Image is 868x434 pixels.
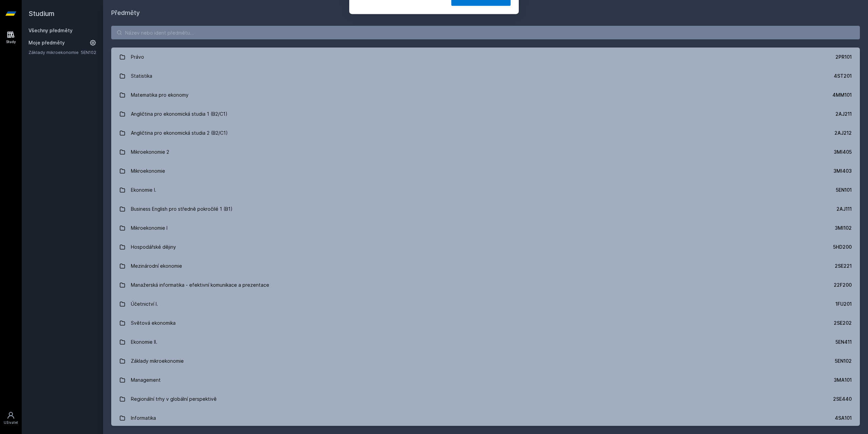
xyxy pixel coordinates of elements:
[131,335,157,349] div: Ekonomie II.
[111,276,860,295] a: Manažerská informatika - efektivní komunikace a prezentace 22F200
[835,358,852,364] div: 5EN102
[131,145,169,159] div: Mikroekonomie 2
[111,409,860,428] a: Informatika 4SA101
[111,390,860,409] a: Regionální trhy v globální perspektivě 2SE440
[111,238,860,257] a: Hospodářské dějiny 5HD200
[131,373,161,387] div: Management
[835,225,852,231] div: 3MI102
[4,420,18,425] div: Uživatel
[131,354,184,368] div: Základy mikroekonomie
[835,301,852,307] div: 1FU201
[1,408,20,429] a: Uživatel
[834,377,852,383] div: 3MA101
[111,333,860,352] a: Ekonomie II. 5EN411
[832,92,852,98] div: 4MM101
[111,86,860,105] a: Matematika pro ekonomy 4MM101
[131,183,156,197] div: Ekonomie I.
[833,244,852,250] div: 5HD200
[836,187,852,193] div: 5EN101
[111,200,860,219] a: Business English pro středně pokročilé 1 (B1) 2AJ111
[131,164,165,178] div: Mikroekonomie
[833,168,852,174] div: 3MI403
[111,295,860,314] a: Účetnictví I. 1FU201
[834,320,852,326] div: 2SE202
[131,278,269,292] div: Manažerská informatika - efektivní komunikace a prezentace
[131,392,217,406] div: Regionální trhy v globální perspektivě
[835,263,852,269] div: 2SE221
[451,35,511,52] button: Jasně, jsem pro
[131,221,167,235] div: Mikroekonomie I
[384,8,511,24] div: [PERSON_NAME] dostávat tipy ohledně studia, nových testů, hodnocení učitelů a předmětů?
[131,202,233,216] div: Business English pro středně pokročilé 1 (B1)
[131,126,228,140] div: Angličtina pro ekonomická studia 2 (B2/C1)
[111,219,860,238] a: Mikroekonomie I 3MI102
[834,73,852,79] div: 4ST201
[111,257,860,276] a: Mezinárodní ekonomie 2SE221
[131,297,158,311] div: Účetnictví I.
[834,130,852,136] div: 2AJ212
[111,67,860,86] a: Statistika 4ST201
[111,162,860,181] a: Mikroekonomie 3MI403
[111,181,860,200] a: Ekonomie I. 5EN101
[131,69,152,83] div: Statistika
[833,396,852,402] div: 2SE440
[835,415,852,421] div: 4SA101
[111,105,860,124] a: Angličtina pro ekonomická studia 1 (B2/C1) 2AJ211
[111,143,860,162] a: Mikroekonomie 2 3MI405
[357,8,384,35] img: notification icon
[111,314,860,333] a: Světová ekonomika 2SE202
[131,88,189,102] div: Matematika pro ekonomy
[423,35,448,52] button: Ne
[131,411,156,425] div: Informatika
[834,282,852,288] div: 22F200
[836,206,852,212] div: 2AJ111
[835,111,852,117] div: 2AJ211
[834,149,852,155] div: 3MI405
[131,259,182,273] div: Mezinárodní ekonomie
[111,371,860,390] a: Management 3MA101
[111,124,860,143] a: Angličtina pro ekonomická studia 2 (B2/C1) 2AJ212
[131,240,176,254] div: Hospodářské dějiny
[131,107,228,121] div: Angličtina pro ekonomická studia 1 (B2/C1)
[835,339,852,345] div: 5EN411
[111,352,860,371] a: Základy mikroekonomie 5EN102
[131,316,176,330] div: Světová ekonomika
